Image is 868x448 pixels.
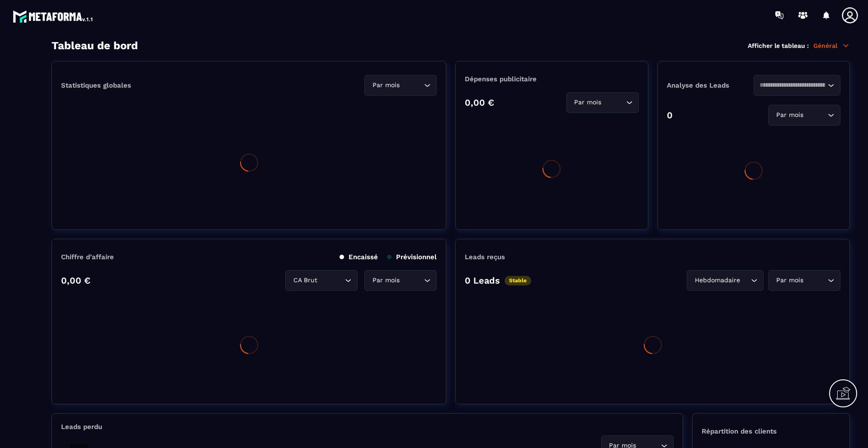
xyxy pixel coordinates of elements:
input: Search for option [805,275,826,285]
p: 0,00 € [465,97,494,108]
span: Par mois [370,275,401,285]
div: Search for option [768,270,840,291]
span: Par mois [774,110,805,120]
input: Search for option [604,98,624,107]
input: Search for option [401,275,422,285]
div: Search for option [285,270,358,291]
input: Search for option [759,80,826,90]
p: Prévisionnel [387,253,437,261]
span: Par mois [572,98,604,107]
p: Encaissé [340,253,378,261]
img: logo [13,8,94,24]
div: Search for option [566,92,639,113]
span: CA Brut [291,275,319,285]
input: Search for option [401,80,422,90]
p: Général [813,42,850,50]
p: Analyse des Leads [667,81,754,89]
p: Leads reçus [465,253,505,261]
div: Search for option [768,105,840,126]
p: Statistiques globales [61,81,131,89]
p: 0 Leads [465,275,500,286]
p: 0,00 € [61,275,90,286]
p: Afficher le tableau : [748,42,809,49]
p: Leads perdu [61,423,102,431]
p: Chiffre d’affaire [61,253,114,261]
div: Search for option [364,270,437,291]
span: Par mois [774,275,805,285]
input: Search for option [742,275,749,285]
input: Search for option [319,275,343,285]
span: Hebdomadaire [693,275,742,285]
p: Répartition des clients [702,427,840,435]
input: Search for option [805,110,826,120]
span: Par mois [370,80,401,90]
p: Stable [505,276,531,285]
h3: Tableau de bord [52,39,138,52]
p: Dépenses publicitaire [465,75,638,83]
div: Search for option [754,75,840,96]
div: Search for option [364,75,437,96]
div: Search for option [687,270,764,291]
p: 0 [667,110,673,121]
